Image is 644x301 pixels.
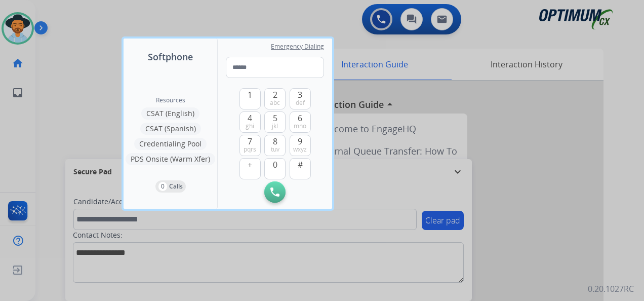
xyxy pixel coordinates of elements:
span: 1 [248,89,252,101]
img: call-button [270,187,279,197]
p: 0 [158,182,167,191]
span: 6 [298,112,302,124]
span: 5 [273,112,277,124]
button: 8tuv [264,135,286,156]
p: 0.20.1027RC [588,283,634,295]
span: 9 [298,135,302,147]
span: jkl [272,122,278,130]
p: Calls [169,182,183,191]
button: 6mno [290,111,311,133]
span: mno [294,122,306,130]
button: # [290,158,311,179]
button: CSAT (English) [141,107,199,120]
span: pqrs [244,145,256,154]
span: abc [270,99,280,107]
span: tuv [271,145,279,154]
span: 0 [273,159,277,171]
button: 7pqrs [239,135,261,156]
button: 0 [264,158,286,179]
span: 7 [248,135,252,147]
button: CSAT (Spanish) [140,123,201,135]
span: Softphone [148,50,193,64]
button: PDS Onsite (Warm Xfer) [126,153,215,165]
button: + [239,158,261,179]
span: wxyz [293,145,307,154]
button: 3def [290,88,311,109]
button: 0Calls [155,180,186,193]
span: Resources [156,96,185,104]
span: 8 [273,135,277,147]
span: + [248,159,252,171]
button: 1 [239,88,261,109]
button: 2abc [264,88,286,109]
button: 4ghi [239,111,261,133]
span: 4 [248,112,252,124]
span: 3 [298,89,302,101]
button: Credentialing Pool [134,138,207,150]
span: ghi [246,122,254,130]
span: def [296,99,305,107]
span: Emergency Dialing [271,43,324,51]
button: 9wxyz [290,135,311,156]
span: # [298,159,303,171]
button: 5jkl [264,111,286,133]
span: 2 [273,89,277,101]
